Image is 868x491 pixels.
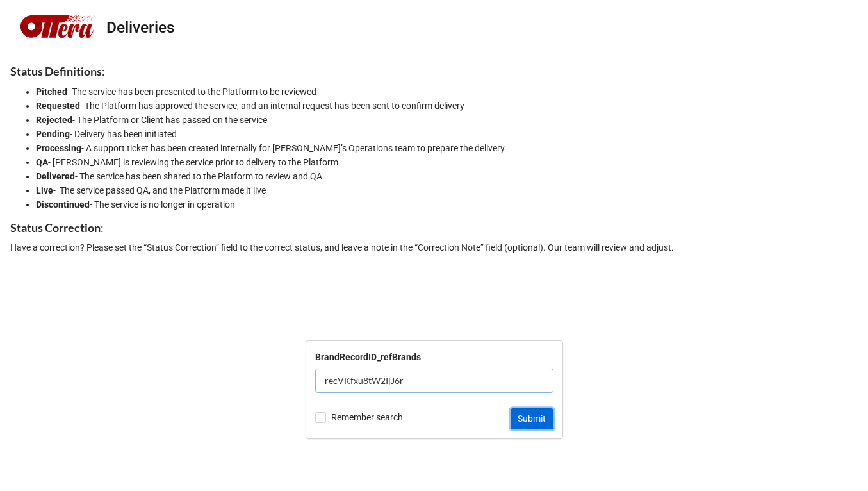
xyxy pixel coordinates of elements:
strong: Requested [36,101,80,111]
strong: Rejected [36,115,72,125]
p: Have a correction? Please set the “Status Correction” field to the correct status, and leave a no... [10,241,858,254]
li: - The Platform or Client has passed on the service [36,113,858,127]
strong: Status Correction [10,221,101,235]
li: - A support ticket has been created internally for [PERSON_NAME]’s Operations team to prepare the... [36,141,858,155]
li: - The Platform has approved the service, and an internal request has been sent to confirm delivery [36,99,858,113]
h3: : [10,64,858,79]
li: - The service has been shared to the Platform to review and QA [36,169,858,183]
h3: : [10,221,858,235]
li: - The service passed QA, and the Platform made it live [36,183,858,197]
img: logo-5878x3307.png [19,6,96,49]
strong: Delivered [36,171,75,181]
li: - The service is no longer in operation [36,197,858,212]
strong: Processing [36,143,81,153]
li: - [PERSON_NAME] is reviewing the service prior to delivery to the Platform [36,155,858,169]
strong: Discontinued [36,199,90,210]
button: Submit [511,408,553,430]
div: BrandRecordID_refBrands [315,350,421,364]
strong: Live [36,185,53,196]
strong: QA [36,157,48,167]
strong: Status Definitions [10,64,102,78]
strong: Pending [36,129,70,139]
strong: Pitched [36,87,67,97]
label: Remember search [315,412,404,423]
div: Deliveries [106,20,175,36]
li: - The service has been presented to the Platform to be reviewed [36,85,858,99]
li: - Delivery has been initiated [36,127,858,141]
